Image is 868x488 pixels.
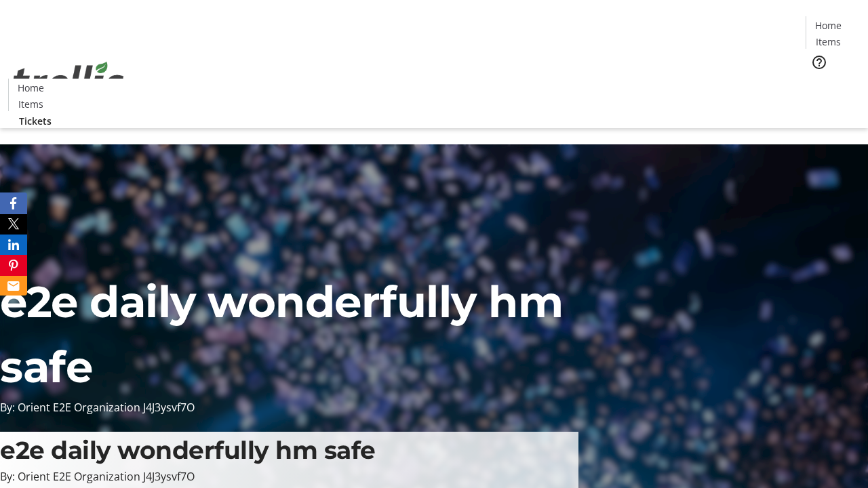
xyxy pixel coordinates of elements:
[806,35,850,49] a: Items
[8,47,129,115] img: Orient E2E Organization J4J3ysvf7O's Logo
[9,81,52,95] a: Home
[806,18,850,33] a: Home
[816,79,849,93] span: Tickets
[815,18,842,33] span: Home
[18,81,44,95] span: Home
[806,79,860,93] a: Tickets
[18,97,43,111] span: Items
[9,97,52,111] a: Items
[8,114,62,128] a: Tickets
[806,49,833,76] button: Help
[19,114,52,128] span: Tickets
[816,35,841,49] span: Items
